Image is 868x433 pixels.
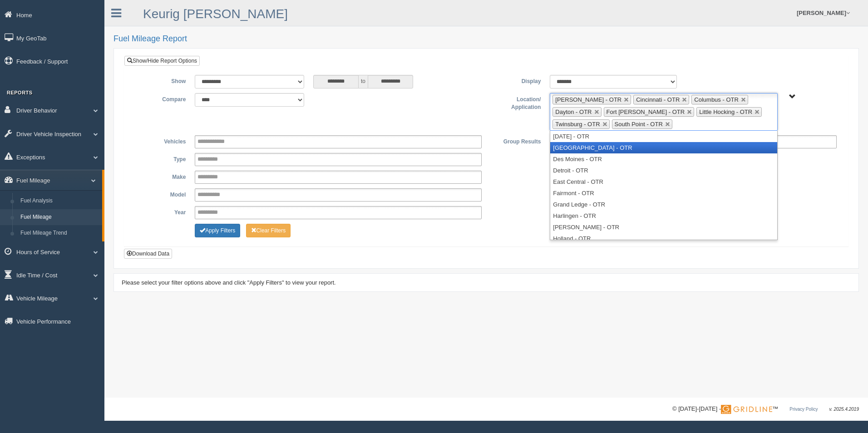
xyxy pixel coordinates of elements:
[550,165,777,176] li: Detroit - OTR
[550,153,777,165] li: Des Moines - OTR
[143,7,288,21] a: Keurig [PERSON_NAME]
[636,96,680,103] span: Cincinnati - OTR
[16,225,102,241] a: Fuel Mileage Trend
[131,93,190,104] label: Compare
[550,210,777,221] li: Harlingen - OTR
[124,249,172,259] button: Download Data
[131,206,190,217] label: Year
[789,407,818,412] a: Privacy Policy
[113,34,859,44] h2: Fuel Mileage Report
[672,404,859,414] div: © [DATE]-[DATE] - ™
[721,405,772,414] img: Gridline
[359,75,368,89] span: to
[131,153,190,164] label: Type
[122,279,336,286] span: Please select your filter options above and click "Apply Filters" to view your report.
[16,209,102,226] a: Fuel Mileage
[550,142,777,153] li: [GEOGRAPHIC_DATA] - OTR
[555,96,621,103] span: [PERSON_NAME] - OTR
[615,121,663,128] span: South Point - OTR
[829,407,859,412] span: v. 2025.4.2019
[195,224,240,237] button: Change Filter Options
[550,176,777,187] li: East Central - OTR
[550,131,777,142] li: [DATE] - OTR
[246,224,291,237] button: Change Filter Options
[550,221,777,233] li: [PERSON_NAME] - OTR
[131,171,190,182] label: Make
[550,199,777,210] li: Grand Ledge - OTR
[486,75,545,86] label: Display
[694,96,739,103] span: Columbus - OTR
[131,135,190,146] label: Vehicles
[555,121,600,128] span: Twinsburg - OTR
[555,108,592,115] span: Dayton - OTR
[550,233,777,244] li: Holland - OTR
[486,135,545,146] label: Group Results
[16,193,102,209] a: Fuel Analysis
[486,93,545,112] label: Location/ Application
[607,108,685,115] span: Fort [PERSON_NAME] - OTR
[124,56,200,66] a: Show/Hide Report Options
[131,75,190,86] label: Show
[131,188,190,199] label: Model
[550,187,777,199] li: Fairmont - OTR
[699,108,752,115] span: Little Hocking - OTR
